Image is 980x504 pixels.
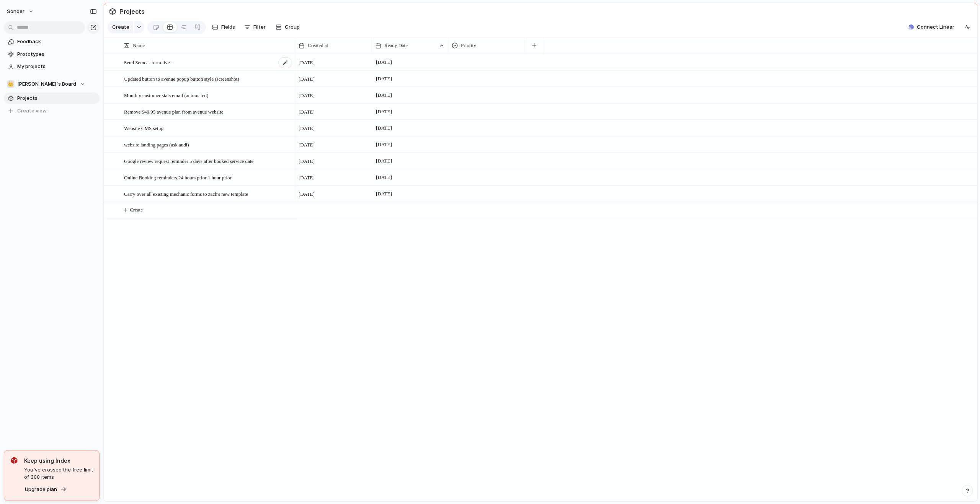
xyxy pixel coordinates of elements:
span: Projects [118,5,146,18]
span: [DATE] [374,156,394,166]
span: [DATE] [374,74,394,83]
span: [DATE] [299,59,315,67]
span: Ready Date [384,42,408,49]
span: Updated button to avenue popup button style (screenshot) [124,74,239,83]
span: My projects [17,63,97,70]
span: Online Booking reminders 24 hours prior 1 hour prior [124,173,232,182]
span: Create [112,23,129,31]
button: Filter [241,21,269,33]
span: Google review request reminder 5 days after booked service date [124,156,253,165]
span: Name [133,42,145,49]
span: Carry over all existing mechanic forms to zach's new template [124,189,248,198]
button: Create view [4,105,100,117]
button: sonder [3,5,38,18]
span: [DATE] [374,124,394,133]
span: Connect Linear [917,23,954,31]
span: [DATE] [299,174,315,182]
span: Send Semcar form live - [124,58,173,67]
span: Monthly customer stats email (automated) [124,91,208,99]
span: Keep using Index [24,457,93,465]
button: 👑[PERSON_NAME]'s Board [4,78,100,90]
span: [DATE] [374,140,394,149]
a: Projects [4,93,100,104]
span: [DATE] [299,92,315,99]
button: Connect Linear [905,21,957,33]
span: [DATE] [299,125,315,132]
span: [DATE] [374,107,394,116]
span: Feedback [17,38,97,46]
span: Priority [461,42,476,49]
span: website landing pages (ask audi) [124,140,189,149]
button: Create [108,21,133,33]
span: Create [130,206,143,214]
span: sonder [7,8,24,15]
a: My projects [4,61,100,72]
div: 👑 [7,80,15,88]
span: Group [285,23,300,31]
span: Prototypes [17,50,97,58]
span: [PERSON_NAME]'s Board [17,80,76,88]
span: [DATE] [299,190,315,198]
span: Projects [17,94,97,102]
span: Remove $49.95 avenue plan from avenue website [124,107,224,116]
span: Website CMS setup [124,124,163,132]
span: [DATE] [299,141,315,149]
span: [DATE] [374,91,394,100]
button: Fields [209,21,238,33]
span: You've crossed the free limit of 300 items [24,466,93,481]
span: Create view [17,107,47,115]
span: [DATE] [374,189,394,198]
span: [DATE] [299,108,315,116]
span: [DATE] [374,173,394,182]
span: [DATE] [299,75,315,83]
span: [DATE] [374,58,394,67]
button: Upgrade plan [23,484,69,495]
span: Filter [253,23,266,31]
button: Group [272,21,304,33]
span: Upgrade plan [25,486,57,493]
span: [DATE] [299,158,315,165]
a: Feedback [4,36,100,47]
span: Fields [221,23,235,31]
a: Prototypes [4,49,100,60]
span: Created at [308,42,328,49]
